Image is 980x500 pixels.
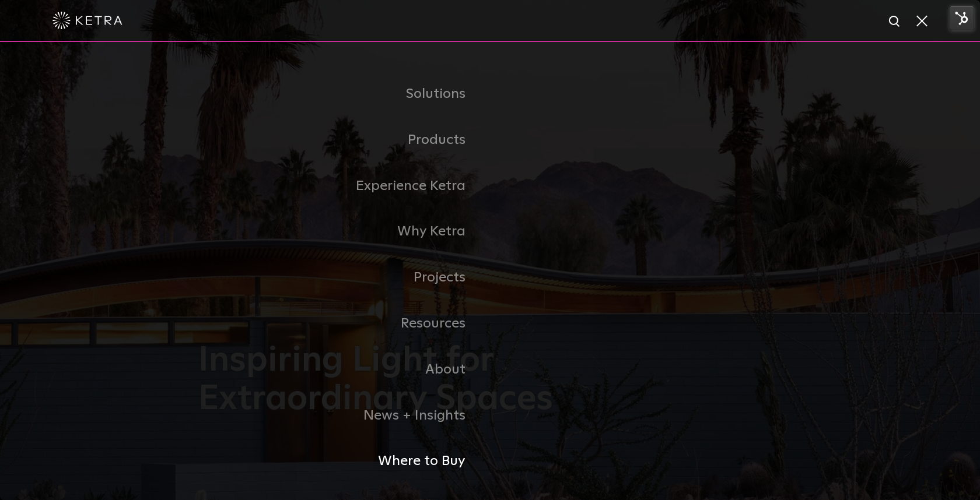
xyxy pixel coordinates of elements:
[52,12,123,29] img: ketra-logo-2019-white
[198,163,490,209] a: Experience Ketra
[198,117,490,163] a: Products
[888,15,902,29] img: search icon
[198,301,490,347] a: Resources
[198,438,490,484] a: Where to Buy
[198,71,490,117] a: Solutions
[198,393,490,439] a: News + Insights
[950,6,974,30] img: HubSpot Tools Menu Toggle
[198,347,490,393] a: About
[198,209,490,255] a: Why Ketra
[198,255,490,301] a: Projects
[198,71,782,484] div: Navigation Menu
